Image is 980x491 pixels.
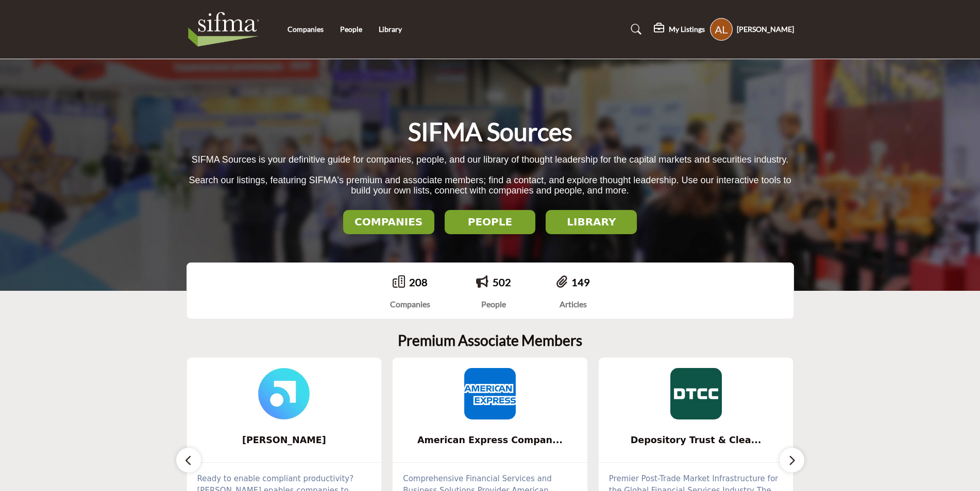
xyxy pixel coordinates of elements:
h1: SIFMA Sources [408,116,572,148]
div: People [476,298,511,310]
div: Companies [390,298,430,310]
span: Depository Trust & Clea... [614,433,778,447]
img: Site Logo [187,9,266,50]
span: American Express Compan... [408,433,572,447]
img: American Express Company [464,368,516,419]
h5: [PERSON_NAME] [737,24,794,34]
a: 149 [571,276,590,288]
a: Depository Trust & Clea... [599,427,793,454]
h2: LIBRARY [549,216,634,228]
h5: My Listings [669,25,705,34]
img: Smarsh [258,368,310,419]
a: People [340,25,362,33]
b: Smarsh [202,427,366,454]
button: COMPANIES [343,210,434,234]
div: Articles [556,298,590,310]
h2: PEOPLE [448,216,533,228]
span: [PERSON_NAME] [202,433,366,447]
a: Search [621,21,648,38]
b: American Express Company [408,427,572,454]
a: [PERSON_NAME] [187,427,382,454]
h2: COMPANIES [346,216,431,228]
div: My Listings [654,23,705,36]
button: Show hide supplier dropdown [710,18,733,41]
span: SIFMA Sources is your definitive guide for companies, people, and our library of thought leadersh... [192,154,788,165]
a: 502 [493,276,511,288]
span: Search our listings, featuring SIFMA's premium and associate members; find a contact, and explore... [189,175,791,196]
img: Depository Trust & Clearing Corporation (DTCC) [670,368,722,419]
a: Companies [288,25,324,33]
button: LIBRARY [546,210,637,234]
button: PEOPLE [445,210,536,234]
a: 208 [409,276,428,288]
a: Library [379,25,402,33]
a: American Express Compan... [393,427,587,454]
b: Depository Trust & Clearing Corporation (DTCC) [614,427,778,454]
h2: Premium Associate Members [398,332,582,349]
